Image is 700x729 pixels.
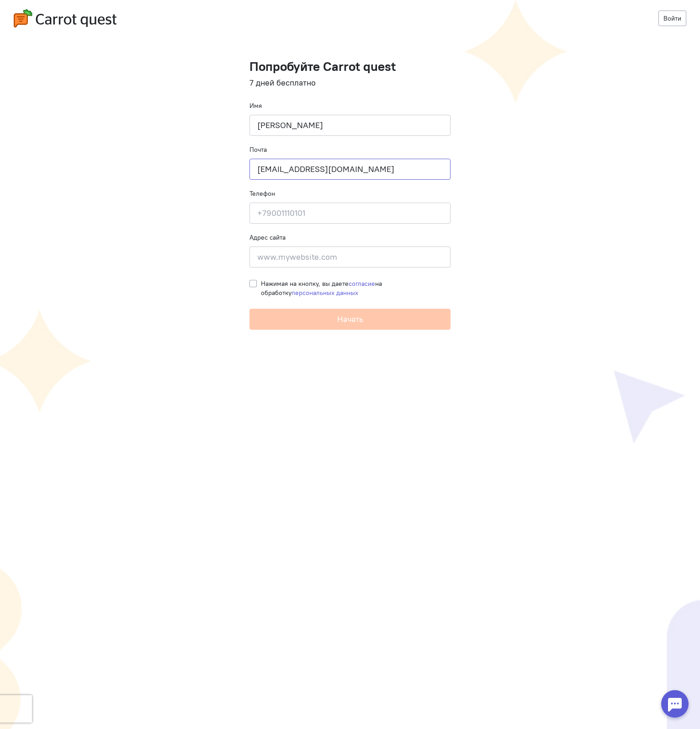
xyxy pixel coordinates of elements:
[249,145,267,154] label: Почта
[249,309,451,330] button: Начать
[249,247,451,268] input: www.mywebsite.com
[349,279,375,288] a: согласие
[337,314,363,324] span: Начать
[249,59,451,74] h1: Попробуйте Carrot quest
[249,115,451,136] input: Ваше имя
[292,289,358,297] a: персональных данных
[249,101,262,110] label: Имя
[249,159,451,180] input: name@company.ru
[249,189,275,198] label: Телефон
[249,78,451,87] h4: 7 дней бесплатно
[249,233,286,242] label: Адрес сайта
[249,203,451,224] input: +79001110101
[14,9,117,27] img: carrot-quest-logo.svg
[658,11,686,26] a: Войти
[261,279,382,297] span: Нажимая на кнопку, вы даете на обработку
